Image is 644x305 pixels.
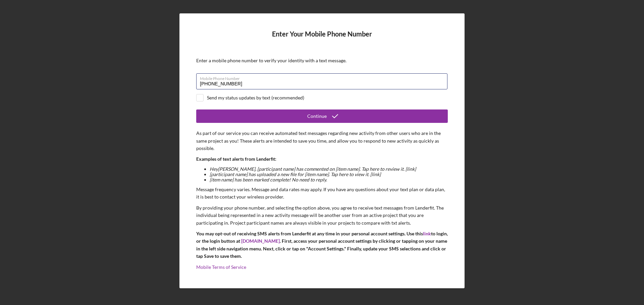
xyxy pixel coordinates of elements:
p: You may opt-out of receiving SMS alerts from Lenderfit at any time in your personal account setti... [196,230,448,260]
button: Continue [196,109,448,123]
p: Examples of text alerts from Lenderfit: [196,155,448,163]
div: Enter a mobile phone number to verify your identity with a text message. [196,58,448,63]
div: Continue [307,109,327,123]
li: [participant name] has uploaded a new file for [item name]. Tap here to view it. [link] [210,172,448,177]
a: [DOMAIN_NAME] [241,238,280,244]
p: By providing your phone number, and selecting the option above, you agree to receive text message... [196,204,448,227]
li: Hey [PERSON_NAME] , [participant name] has commented on [item name]. Tap here to review it. [link] [210,166,448,172]
p: Message frequency varies. Message and data rates may apply. If you have any questions about your ... [196,186,448,201]
a: link [423,231,431,236]
h4: Enter Your Mobile Phone Number [196,30,448,48]
li: [item name] has been marked complete! No need to reply. [210,177,448,182]
p: As part of our service you can receive automated text messages regarding new activity from other ... [196,130,448,152]
a: Mobile Terms of Service [196,264,246,270]
label: Mobile Phone Number [200,74,447,81]
div: Send my status updates by text (recommended) [207,95,304,100]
